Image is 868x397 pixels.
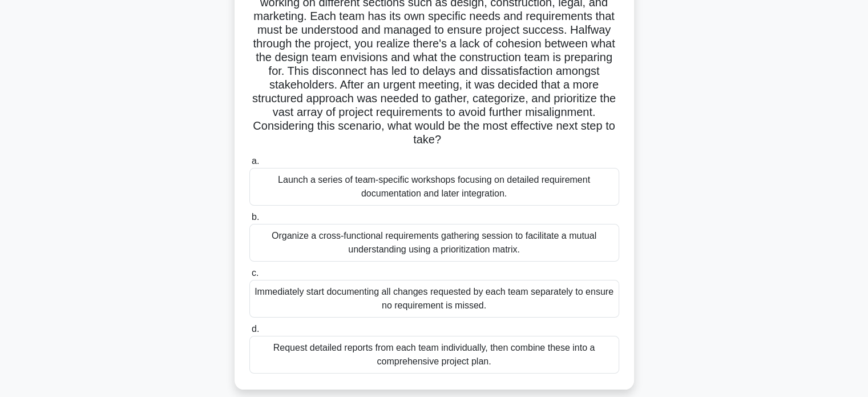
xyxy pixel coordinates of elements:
div: Organize a cross-functional requirements gathering session to facilitate a mutual understanding u... [249,224,619,262]
span: a. [252,156,259,166]
div: Immediately start documenting all changes requested by each team separately to ensure no requirem... [249,280,619,318]
div: Request detailed reports from each team individually, then combine these into a comprehensive pro... [249,336,619,374]
span: d. [252,324,259,334]
span: b. [252,212,259,222]
div: Launch a series of team-specific workshops focusing on detailed requirement documentation and lat... [249,168,619,206]
span: c. [252,268,259,278]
